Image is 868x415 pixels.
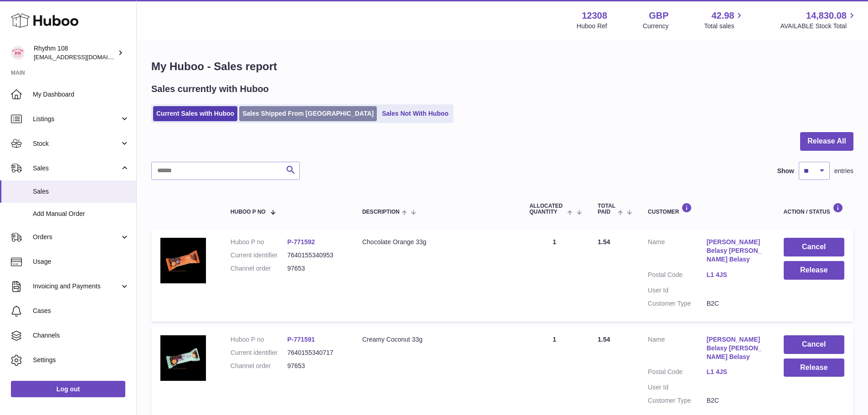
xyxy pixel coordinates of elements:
span: Total paid [598,203,616,215]
button: Release [784,359,844,377]
dt: Customer Type [648,396,707,405]
strong: 12308 [582,10,607,22]
a: L1 4JS [707,271,765,279]
span: Settings [33,356,129,364]
button: Cancel [784,238,844,256]
div: Currency [643,22,669,31]
h1: My Huboo - Sales report [151,59,853,74]
dd: 7640155340953 [287,251,344,260]
span: AVAILABLE Stock Total [780,22,857,31]
a: Sales Not With Huboo [379,106,452,121]
a: P-771592 [287,238,315,246]
dt: Channel order [231,362,288,370]
span: 42.98 [711,10,734,22]
span: Huboo P no [231,209,266,215]
span: Total sales [704,22,745,31]
dt: Name [648,238,707,266]
div: Action / Status [784,203,844,215]
span: [EMAIL_ADDRESS][DOMAIN_NAME] [34,53,134,61]
a: [PERSON_NAME] Belasy [PERSON_NAME] Belasy [707,238,765,264]
img: internalAdmin-12308@internal.huboo.com [11,46,25,60]
img: 123081684745583.jpg [160,335,206,381]
span: Stock [33,139,120,148]
span: ALLOCATED Quantity [529,203,565,215]
dd: B2C [707,396,765,405]
dt: Postal Code [648,368,707,379]
a: L1 4JS [707,368,765,376]
dd: 7640155340717 [287,348,344,357]
div: Rhythm 108 [34,44,116,61]
a: Current Sales with Huboo [153,106,237,121]
dt: Current identifier [231,348,288,357]
h2: Sales currently with Huboo [151,83,269,95]
div: Huboo Ref [577,22,607,31]
a: P-771591 [287,336,315,343]
span: Add Manual Order [33,210,129,218]
dt: Channel order [231,264,288,273]
dt: Huboo P no [231,238,288,246]
span: Sales [33,187,129,196]
label: Show [777,167,794,175]
dd: 97653 [287,264,344,273]
span: Description [362,209,400,215]
div: Customer [648,203,765,215]
dd: 97653 [287,362,344,370]
dt: Customer Type [648,299,707,308]
dt: User Id [648,286,707,295]
dd: B2C [707,299,765,308]
button: Release [784,261,844,280]
span: entries [834,167,853,175]
a: Log out [11,381,125,397]
span: Sales [33,164,120,173]
a: 42.98 Total sales [704,10,745,31]
td: 1 [520,229,589,321]
div: Creamy Coconut 33g [362,335,511,344]
dt: Postal Code [648,271,707,282]
dt: Huboo P no [231,335,288,344]
dt: User Id [648,383,707,392]
span: My Dashboard [33,90,129,99]
span: 14,830.08 [806,10,847,22]
span: Orders [33,233,120,241]
dt: Name [648,335,707,364]
a: Sales Shipped From [GEOGRAPHIC_DATA] [239,106,377,121]
span: Listings [33,115,120,123]
a: 14,830.08 AVAILABLE Stock Total [780,10,857,31]
button: Cancel [784,335,844,354]
span: Cases [33,307,129,315]
img: 123081684745551.jpg [160,238,206,283]
span: 1.54 [598,238,610,246]
span: 1.54 [598,336,610,343]
span: Invoicing and Payments [33,282,120,291]
div: Chocolate Orange 33g [362,238,511,246]
span: Channels [33,331,129,340]
strong: GBP [649,10,668,22]
a: [PERSON_NAME] Belasy [PERSON_NAME] Belasy [707,335,765,361]
span: Usage [33,257,129,266]
dt: Current identifier [231,251,288,260]
button: Release All [800,132,853,151]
